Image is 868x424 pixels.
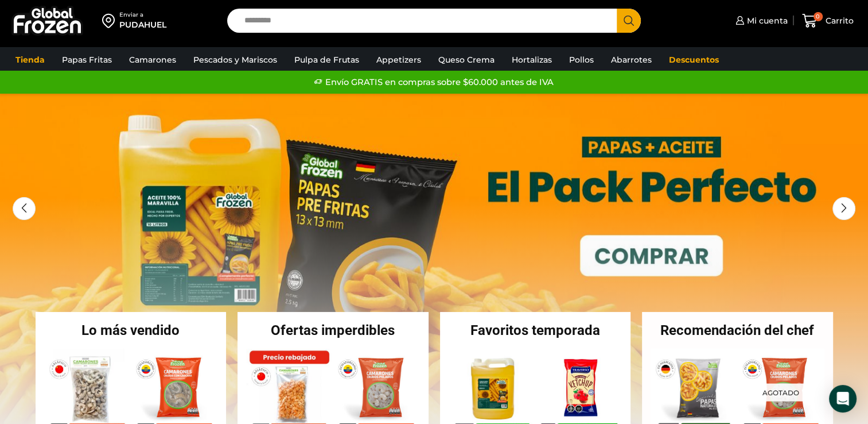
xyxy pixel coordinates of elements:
[829,385,857,413] div: Open Intercom Messenger
[813,12,823,21] span: 0
[123,49,182,71] a: Camarones
[617,9,641,33] button: Search button
[642,323,833,337] h2: Recomendación del chef
[754,383,807,401] p: Agotado
[823,15,854,26] span: Carrito
[663,49,725,71] a: Descuentos
[733,9,788,32] a: Mi cuenta
[799,7,857,34] a: 0 Carrito
[744,15,788,26] span: Mi cuenta
[36,323,227,337] h2: Lo más vendido
[605,49,657,71] a: Abarrotes
[433,49,500,71] a: Queso Crema
[102,11,119,30] img: address-field-icon.svg
[371,49,427,71] a: Appetizers
[289,49,365,71] a: Pulpa de Frutas
[238,323,429,337] h2: Ofertas imperdibles
[119,11,166,19] div: Enviar a
[563,49,600,71] a: Pollos
[119,19,166,30] div: PUDAHUEL
[440,323,631,337] h2: Favoritos temporada
[832,197,855,220] div: Next slide
[13,197,36,220] div: Previous slide
[56,49,118,71] a: Papas Fritas
[10,49,50,71] a: Tienda
[188,49,283,71] a: Pescados y Mariscos
[506,49,558,71] a: Hortalizas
